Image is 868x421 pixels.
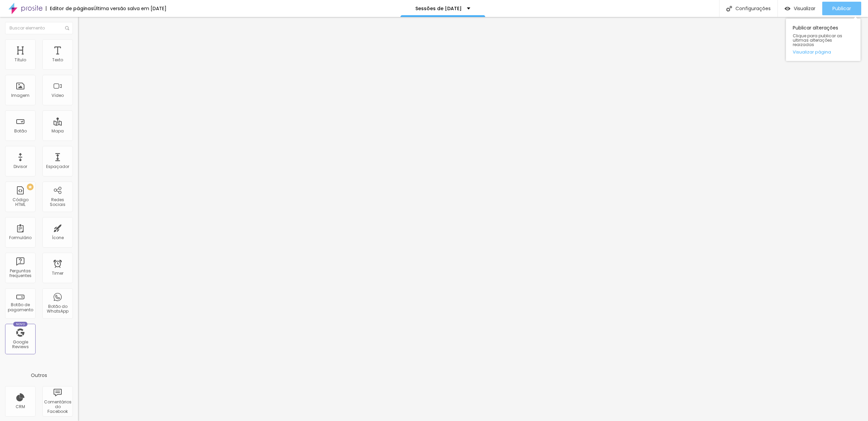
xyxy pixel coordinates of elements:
div: Novo [13,322,28,327]
div: Google Reviews [7,340,34,350]
p: Sessões de [DATE] [415,6,462,11]
div: Botão de pagamento [7,302,34,312]
div: Mapa [52,129,64,133]
div: Vídeo [52,93,64,98]
div: Redes Sociais [44,197,71,207]
div: Imagem [11,93,29,98]
div: Botão [14,129,27,133]
img: view-1.svg [785,6,790,12]
input: Buscar elemento [5,22,73,34]
button: Publicar [822,2,861,15]
div: CRM [16,404,25,409]
iframe: Editor [78,17,868,421]
div: Timer [52,271,63,276]
a: Visualizar página [793,50,854,54]
span: Publicar [832,6,851,11]
div: Perguntas frequentes [7,269,34,278]
span: Clique para publicar as ultimas alterações reaizadas [793,34,854,47]
div: Espaçador [46,164,69,169]
img: Icone [726,6,732,12]
div: Texto [52,58,63,62]
div: Divisor [14,164,27,169]
div: Título [15,58,26,62]
span: Visualizar [794,6,815,11]
div: Última versão salva em [DATE] [94,6,166,11]
div: Editor de páginas [46,6,94,11]
div: Botão do WhatsApp [44,304,71,314]
div: Ícone [52,235,64,240]
div: Código HTML [7,197,34,207]
button: Visualizar [778,2,822,15]
div: Formulário [9,235,32,240]
div: Publicar alterações [786,19,861,61]
div: Comentários do Facebook [44,400,71,414]
img: Icone [65,26,69,30]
